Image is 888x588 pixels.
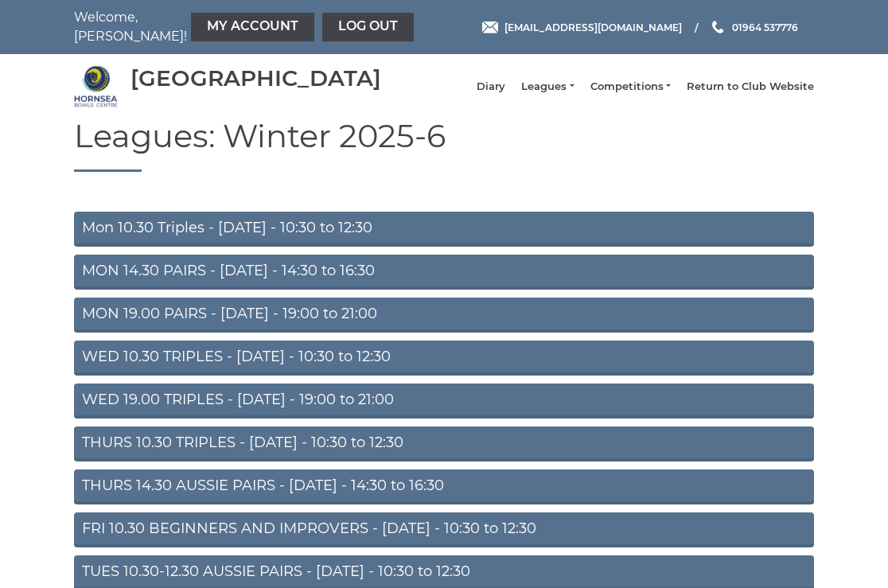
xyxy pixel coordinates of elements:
div: [GEOGRAPHIC_DATA] [130,66,381,91]
a: WED 19.00 TRIPLES - [DATE] - 19:00 to 21:00 [74,384,814,419]
img: Phone us [712,21,723,33]
nav: Welcome, [PERSON_NAME]! [74,8,368,46]
a: MON 14.30 PAIRS - [DATE] - 14:30 to 16:30 [74,255,814,290]
a: Mon 10.30 Triples - [DATE] - 10:30 to 12:30 [74,212,814,247]
a: Leagues [521,80,574,94]
a: THURS 14.30 AUSSIE PAIRS - [DATE] - 14:30 to 16:30 [74,469,814,504]
span: 01964 537776 [732,21,798,33]
a: Return to Club Website [687,80,814,94]
a: WED 10.30 TRIPLES - [DATE] - 10:30 to 12:30 [74,341,814,376]
a: Log out [322,13,414,41]
img: Email [482,21,498,33]
h1: Leagues: Winter 2025-6 [74,119,814,172]
a: THURS 10.30 TRIPLES - [DATE] - 10:30 to 12:30 [74,426,814,461]
a: Phone us 01964 537776 [710,20,798,35]
a: MON 19.00 PAIRS - [DATE] - 19:00 to 21:00 [74,298,814,333]
span: [EMAIL_ADDRESS][DOMAIN_NAME] [504,21,682,33]
a: My Account [191,13,314,41]
a: Email [EMAIL_ADDRESS][DOMAIN_NAME] [482,20,682,35]
img: Hornsea Bowls Centre [74,64,118,108]
a: Competitions [590,80,671,94]
a: FRI 10.30 BEGINNERS AND IMPROVERS - [DATE] - 10:30 to 12:30 [74,512,814,547]
a: Diary [477,80,505,94]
